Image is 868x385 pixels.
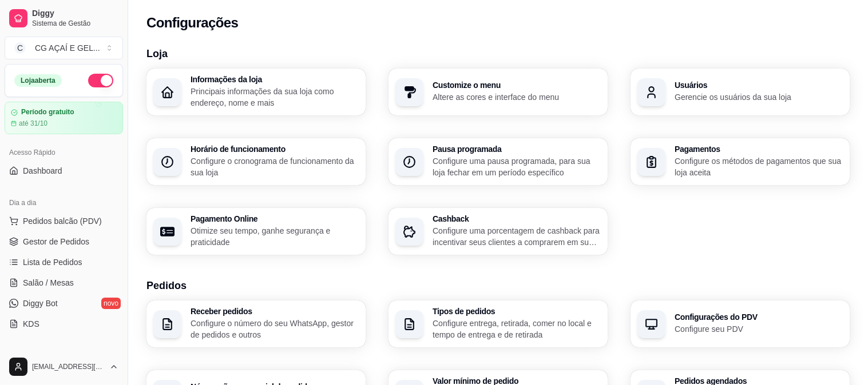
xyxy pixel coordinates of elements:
[5,37,123,59] button: Select a team
[191,307,359,315] h3: Receber pedidos
[21,108,74,117] article: Período gratuito
[5,347,123,365] div: Catálogo
[433,225,601,248] p: Configure uma porcentagem de cashback para incentivar seus clientes a comprarem em sua loja
[433,307,601,315] h3: Tipos de pedidos
[5,194,123,212] div: Dia a dia
[5,315,123,333] a: KDS
[433,377,601,385] h3: Valor mínimo de pedido
[32,362,105,371] span: [EMAIL_ADDRESS][DOMAIN_NAME]
[675,81,843,89] h3: Usuários
[433,215,601,223] h3: Cashback
[433,91,601,103] p: Altere as cores e interface do menu
[14,42,26,54] span: C
[23,165,62,177] span: Dashboard
[32,9,118,19] span: Diggy
[631,300,850,347] button: Configurações do PDVConfigure seu PDV
[23,256,82,268] span: Lista de Pedidos
[191,155,359,178] p: Configure o cronograma de funcionamento da sua loja
[433,145,601,153] h3: Pausa programada
[5,102,123,134] a: Período gratuitoaté 31/10
[191,75,359,83] h3: Informações da loja
[389,138,608,185] button: Pausa programadaConfigure uma pausa programada, para sua loja fechar em um período específico
[146,46,850,62] h3: Loja
[5,232,123,251] a: Gestor de Pedidos
[389,300,608,347] button: Tipos de pedidosConfigure entrega, retirada, comer no local e tempo de entrega e de retirada
[23,318,39,330] span: KDS
[191,215,359,223] h3: Pagamento Online
[146,69,366,115] button: Informações da lojaPrincipais informações da sua loja como endereço, nome e mais
[675,91,843,103] p: Gerencie os usuários da sua loja
[433,155,601,178] p: Configure uma pausa programada, para sua loja fechar em um período específico
[19,119,47,128] article: até 31/10
[675,145,843,153] h3: Pagamentos
[675,155,843,178] p: Configure os métodos de pagamentos que sua loja aceita
[146,300,366,347] button: Receber pedidosConfigure o número do seu WhatsApp, gestor de pedidos e outros
[32,19,118,28] span: Sistema de Gestão
[23,215,102,227] span: Pedidos balcão (PDV)
[23,277,74,288] span: Salão / Mesas
[191,86,359,109] p: Principais informações da sua loja como endereço, nome e mais
[14,74,62,87] div: Loja aberta
[146,208,366,255] button: Pagamento OnlineOtimize seu tempo, ganhe segurança e praticidade
[23,236,89,247] span: Gestor de Pedidos
[389,69,608,115] button: Customize o menuAltere as cores e interface do menu
[191,145,359,153] h3: Horário de funcionamento
[5,253,123,271] a: Lista de Pedidos
[5,143,123,162] div: Acesso Rápido
[191,318,359,340] p: Configure o número do seu WhatsApp, gestor de pedidos e outros
[88,74,113,87] button: Alterar Status
[146,138,366,185] button: Horário de funcionamentoConfigure o cronograma de funcionamento da sua loja
[631,69,850,115] button: UsuáriosGerencie os usuários da sua loja
[146,14,238,32] h2: Configurações
[5,212,123,230] button: Pedidos balcão (PDV)
[389,208,608,255] button: CashbackConfigure uma porcentagem de cashback para incentivar seus clientes a comprarem em sua loja
[5,162,123,180] a: Dashboard
[433,81,601,89] h3: Customize o menu
[675,323,843,335] p: Configure seu PDV
[146,278,850,294] h3: Pedidos
[23,298,58,309] span: Diggy Bot
[191,225,359,248] p: Otimize seu tempo, ganhe segurança e praticidade
[5,353,123,380] button: [EMAIL_ADDRESS][DOMAIN_NAME]
[433,318,601,340] p: Configure entrega, retirada, comer no local e tempo de entrega e de retirada
[675,313,843,321] h3: Configurações do PDV
[5,274,123,292] a: Salão / Mesas
[631,138,850,185] button: PagamentosConfigure os métodos de pagamentos que sua loja aceita
[5,5,123,32] a: DiggySistema de Gestão
[5,294,123,312] a: Diggy Botnovo
[35,42,100,54] div: CG AÇAÍ E GEL ...
[675,377,843,385] h3: Pedidos agendados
